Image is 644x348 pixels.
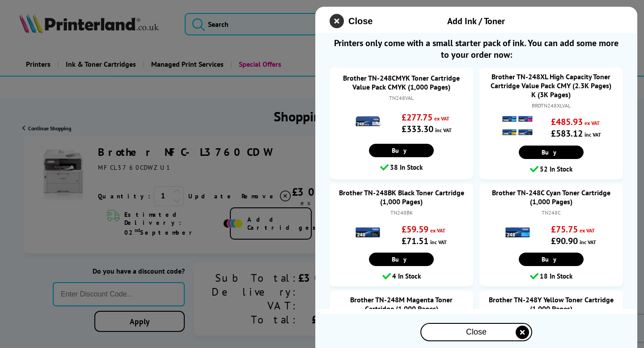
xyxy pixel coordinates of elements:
[519,146,584,159] a: Buy
[402,112,432,123] strong: £277.75
[466,327,487,337] span: Close
[551,116,583,128] strong: £485.93
[339,295,464,313] a: Brother TN-248M Magenta Toner Cartridge (1,000 Pages)
[434,115,449,122] span: ex VAT
[488,101,614,110] div: BROTN248XLVAL
[502,217,533,249] img: Brother TN-248C Cyan Toner Cartridge (1,000 Pages)
[420,323,532,341] button: close modal
[339,188,464,206] a: Brother TN-248BK Black Toner Cartridge (1,000 Pages)
[369,253,434,266] a: Buy
[348,16,373,26] span: Close
[488,188,614,206] a: Brother TN-248C Cyan Toner Cartridge (1,000 Pages)
[402,235,428,247] strong: £71.51
[330,37,623,60] span: Printers only come with a small starter pack of ink. You can add some more to your order now:
[339,73,464,91] a: Brother TN-248CMYK Toner Cartridge Value Pack CMYK (1,000 Pages)
[580,227,595,234] span: ex VAT
[402,123,433,135] strong: £333.30
[502,110,533,142] img: Brother TN-248XL High Capacity Toner Cartridge Value Pack CMY (2.3K Pages) K (3K Pages)
[551,235,578,247] strong: £90.90
[390,162,423,173] span: 38 In Stock
[402,223,428,235] strong: £59.59
[488,72,614,99] a: Brother TN-248XL High Capacity Toner Cartridge Value Pack CMY (2.3K Pages) K (3K Pages)
[551,128,583,139] strong: £583.12
[352,106,383,137] img: Brother TN-248CMYK Toner Cartridge Value Pack CMYK (1,000 Pages)
[369,144,434,157] a: Buy
[388,15,564,27] div: Add Ink / Toner
[352,217,383,249] img: Brother TN-248BK Black Toner Cartridge (1,000 Pages)
[585,131,601,138] span: inc VAT
[430,239,447,245] span: inc VAT
[540,271,572,282] span: 18 In Stock
[435,127,452,133] span: inc VAT
[339,208,464,217] div: TN248BK
[519,253,584,266] a: Buy
[580,239,596,245] span: inc VAT
[488,208,614,217] div: TN248C
[339,94,464,103] div: TN248VAL
[540,163,572,175] span: 52 In Stock
[488,295,614,313] a: Brother TN-248Y Yellow Toner Cartridge (1,000 Pages)
[330,14,373,28] button: close modal
[585,120,600,126] span: ex VAT
[430,227,445,234] span: ex VAT
[392,271,421,282] span: 4 In Stock
[551,223,578,235] strong: £75.75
